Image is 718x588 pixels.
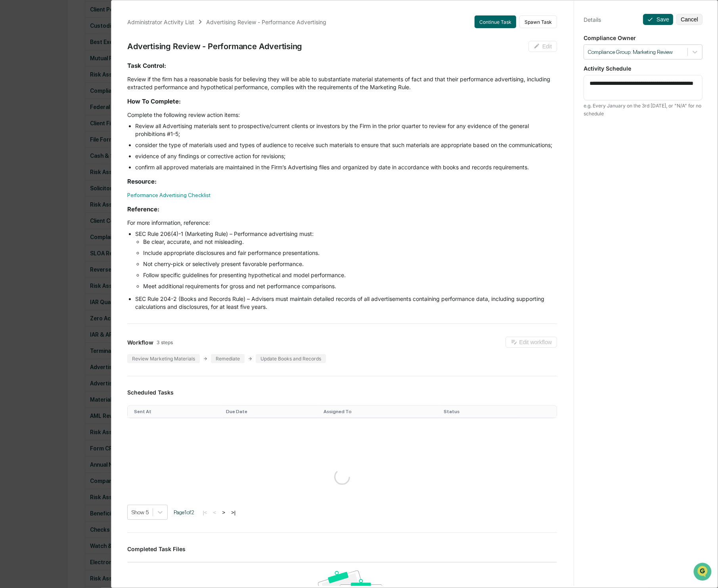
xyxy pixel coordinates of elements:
li: SEC Rule 206(4)-1 (Marketing Rule) – Performance advertising must: [135,230,557,290]
span: 3 steps [157,339,173,345]
button: > [220,509,228,516]
div: e.g. Every January on the 3rd [DATE], or "N/A" for no schedule [584,102,703,118]
li: evidence of any findings or corrective action for revisions; [135,152,557,160]
button: >| [229,509,238,516]
div: Advertising Review - Performance Advertising [206,19,326,25]
button: < [211,509,218,516]
span: Attestations [65,100,98,108]
div: Toggle SortBy [444,409,517,414]
div: Start new chat [27,61,130,69]
p: How can we help? [8,17,144,29]
p: Activity Schedule [584,65,703,72]
li: Include appropriate disclosures and fair performance presentations. [143,249,557,257]
div: Toggle SortBy [226,409,317,414]
div: Administrator Activity List [127,19,194,25]
li: Follow specific guidelines for presenting hypothetical and model performance. [143,271,557,279]
li: consider the type of materials used and types of audience to receive such materials to ensure tha... [135,141,557,149]
li: Be clear, accurate, and not misleading. [143,238,557,246]
li: Meet additional requirements for gross and net performance comparisons. [143,282,557,290]
div: Details [584,16,601,23]
a: Powered byPylon [56,134,96,140]
span: Data Lookup [16,115,50,123]
p: Review if the firm has a reasonable basis for believing they will be able to substantiate materia... [127,75,557,91]
h3: Completed Task Files [127,546,557,552]
div: Remediate [211,354,245,363]
div: Review Marketing Materials [127,354,200,363]
button: Cancel [676,14,703,25]
p: Compliance Owner [584,34,703,41]
p: Complete the following review action items: [127,111,557,119]
div: We're available if you need us! [27,69,100,75]
button: Edit workflow [505,337,557,348]
li: confirm all approved materials are maintained in the Firm’s Advertising files and organized by da... [135,163,557,171]
span: Preclearance [16,100,51,108]
button: Save [643,14,673,25]
button: |< [200,509,209,516]
button: Edit [528,41,557,52]
strong: Reference: [127,205,159,213]
strong: Task Control: [127,62,166,69]
button: Continue Task [475,15,516,28]
span: Page 1 of 2 [174,509,194,515]
div: Advertising Review - Performance Advertising [127,42,302,51]
li: Not cherry-pick or selectively present favorable performance. [143,260,557,268]
li: SEC Rule 204-2 (Books and Records Rule) – Advisers must maintain detailed records of all advertis... [135,295,557,311]
a: 🔎Data Lookup [5,112,53,126]
span: Pylon [79,134,96,140]
div: Update Books and Records [256,354,326,363]
div: 🔎 [8,116,14,122]
div: Toggle SortBy [324,409,437,414]
button: Spawn Task [519,15,557,28]
a: Performance Advertising Checklist [127,192,211,198]
a: 🗄️Attestations [54,97,101,111]
strong: How To Complete: [127,98,181,105]
div: 🗄️ [57,101,64,107]
div: 🖐️ [8,101,14,107]
strong: Resource: [127,178,157,185]
span: Workflow [127,339,153,346]
h3: Scheduled Tasks [127,389,557,396]
iframe: Open customer support [693,562,714,583]
img: 1746055101610-c473b297-6a78-478c-a979-82029cc54cd1 [8,61,22,75]
p: For more information, reference: [127,219,557,227]
a: 🖐️Preclearance [5,97,54,111]
li: Review all Advertising materials sent to prospective/current clients or investors by the Firm in ... [135,122,557,138]
div: Toggle SortBy [134,409,220,414]
button: Start new chat [135,63,144,73]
